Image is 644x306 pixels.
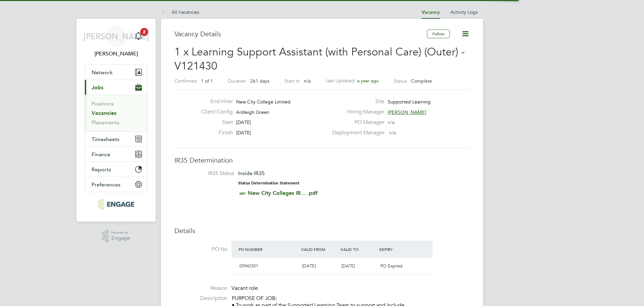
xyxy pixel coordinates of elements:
[102,230,130,243] a: Powered byEngage
[98,199,134,210] img: morganhunt-logo-retina.png
[300,243,339,255] div: Valid From
[201,78,213,84] span: 1 of 1
[85,26,148,58] a: [PERSON_NAME][PERSON_NAME]
[250,78,269,84] span: 261 days
[174,285,227,292] label: Reason
[236,109,269,115] span: Ardleigh Green
[378,243,417,255] div: Expiry
[196,119,233,126] label: Start
[328,108,384,116] label: Hiring Manager
[339,243,378,255] div: Valid To
[92,136,119,142] span: Timesheets
[92,100,114,107] a: Positions
[174,226,470,235] h3: Details
[92,151,110,158] span: Finance
[236,130,251,136] span: [DATE]
[92,69,113,76] span: Network
[174,30,427,38] h3: Vacancy Details
[394,78,407,84] label: Status
[76,19,156,222] nav: Main navigation
[380,263,402,269] span: PO Expired
[85,177,147,192] button: Preferences
[248,190,318,196] a: New City Colleges IR... .pdf
[411,78,432,84] span: Complete
[174,78,197,84] label: Confirmed
[450,9,478,15] a: Activity Logs
[85,50,148,58] span: Jerin Aktar
[196,108,233,116] label: Client Config
[181,170,234,177] label: IR35 Status
[302,263,316,269] span: [DATE]
[92,166,111,173] span: Reports
[304,78,311,84] span: n/a
[239,263,258,269] span: 05942301
[140,28,148,36] span: 2
[422,9,440,15] a: Vacancy
[388,99,431,105] span: Supported Learning
[328,98,384,105] label: Site
[388,119,394,125] span: n/a
[92,110,116,116] a: Vacancies
[328,129,384,136] label: Deployment Manager
[228,78,246,84] label: Duration
[174,246,227,253] label: PO No
[231,285,258,292] span: Vacant role
[328,119,384,126] label: PO Manager
[237,243,300,255] div: PO Number
[92,119,119,126] a: Placements
[196,98,233,105] label: End Hirer
[236,99,290,105] span: New City College Limited
[111,235,130,241] span: Engage
[85,199,148,210] a: Go to home page
[111,230,130,235] span: Powered by
[388,109,426,115] span: [PERSON_NAME]
[85,65,147,80] button: Network
[326,78,355,84] label: Last Updated
[238,170,265,176] span: Inside IR35
[196,129,233,136] label: Finish
[427,30,450,38] button: Follow
[85,95,147,131] div: Jobs
[284,78,300,84] label: Start In
[85,132,147,146] button: Timesheets
[174,156,470,165] h3: IR35 Determination
[85,162,147,177] button: Reports
[357,78,379,84] span: a year ago
[92,84,103,91] span: Jobs
[84,32,149,41] span: [PERSON_NAME]
[132,26,145,47] a: 2
[341,263,355,269] span: [DATE]
[92,181,120,188] span: Preferences
[389,130,396,136] span: n/a
[174,45,465,73] span: 1 x Learning Support Assistant (with Personal Care) (Outer) - V121430
[161,9,199,15] a: All Vacancies
[236,119,251,125] span: [DATE]
[238,181,300,185] strong: Status Determination Statement
[85,147,147,162] button: Finance
[85,80,147,95] button: Jobs
[174,295,227,302] label: Description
